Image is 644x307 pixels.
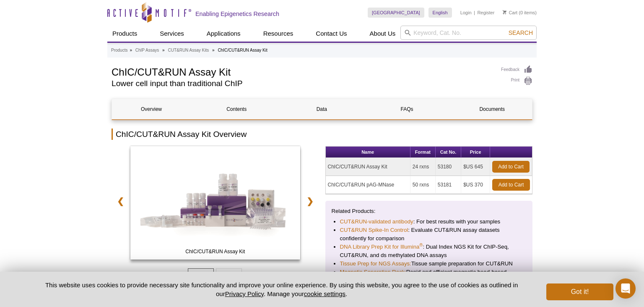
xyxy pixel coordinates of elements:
[428,8,452,18] a: English
[132,247,298,256] span: ChIC/CUT&RUN Assay Kit
[340,243,518,260] li: : Dual Index NGS Kit for ChIP-Seq, CUT&RUN, and ds methylated DNA assays
[225,290,264,297] a: Privacy Policy
[282,99,361,119] a: Data
[340,218,518,226] li: : For best results with your samples
[31,281,532,298] p: This website uses cookies to provide necessary site functionality and improve your online experie...
[311,26,352,42] a: Contact Us
[546,283,613,300] button: Got it!
[112,192,130,211] a: ❮
[168,47,209,54] a: CUT&RUN Assay Kits
[340,260,518,268] li: Tissue sample preparation for CUT&RUN
[130,146,300,260] img: ChIC/CUT&RUN Assay Kit
[326,176,410,194] td: ChIC/CUT&RUN pAG-MNase
[477,10,494,16] a: Register
[492,179,530,191] a: Add to Cart
[365,26,401,42] a: About Us
[501,65,532,74] a: Feedback
[419,242,423,247] sup: ®
[212,48,215,52] li: »
[436,158,461,176] td: 53180
[501,76,532,86] a: Print
[615,278,636,299] div: Open Intercom Messenger
[340,226,408,234] a: CUT&RUN Spike-In Control
[340,268,406,276] a: Magnetic Separation Rack:
[258,26,299,42] a: Resources
[135,47,159,54] a: ChIP Assays
[503,8,537,18] li: (0 items)
[340,260,411,268] a: Tissue Prep for NGS Assays:
[503,10,517,16] a: Cart
[368,8,424,18] a: [GEOGRAPHIC_DATA]
[130,48,132,52] li: »
[368,99,447,119] a: FAQs
[326,147,410,158] th: Name
[461,176,490,194] td: $US 370
[112,65,493,78] h1: ChIC/CUT&RUN Assay Kit
[410,158,436,176] td: 24 rxns
[332,207,527,215] p: Related Products:
[492,161,530,173] a: Add to Cart
[326,158,410,176] td: ChIC/CUT&RUN Assay Kit
[410,176,436,194] td: 50 rxns
[474,8,475,18] li: |
[340,226,518,243] li: : Evaluate CUT&RUN assay datasets confidently for comparison
[130,146,300,262] a: ChIC/CUT&RUN Assay Kit
[155,26,189,42] a: Services
[112,80,493,87] h2: Lower cell input than traditional ChIP
[436,147,461,158] th: Cat No.
[197,99,276,119] a: Contents
[112,129,532,140] h2: ChIC/CUT&RUN Assay Kit Overview
[340,218,413,226] a: CUT&RUN-validated antibody
[162,48,165,52] li: »
[340,243,423,251] a: DNA Library Prep Kit for Illumina®
[400,26,537,40] input: Keyword, Cat. No.
[436,176,461,194] td: 53181
[218,48,267,52] li: ChIC/CUT&RUN Assay Kit
[503,10,506,14] img: Your Cart
[301,192,319,211] a: ❯
[453,99,532,119] a: Documents
[107,26,142,42] a: Products
[506,29,535,37] button: Search
[304,290,345,297] button: cookie settings
[202,26,246,42] a: Applications
[410,147,436,158] th: Format
[509,29,533,36] span: Search
[461,158,490,176] td: $US 645
[111,47,127,54] a: Products
[112,99,191,119] a: Overview
[195,10,279,18] h2: Enabling Epigenetics Research
[460,10,472,16] a: Login
[461,147,490,158] th: Price
[340,268,518,285] li: Rapid and efficient magnetic bead-based separation of samples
